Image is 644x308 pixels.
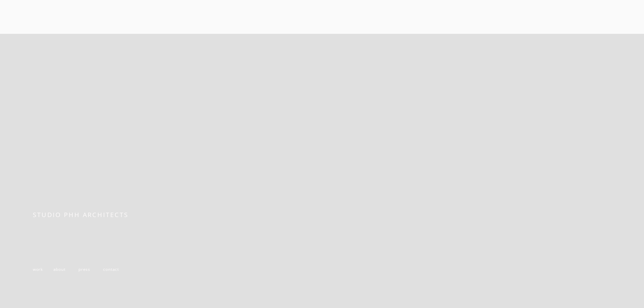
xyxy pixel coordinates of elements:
a: contact [103,266,119,272]
a: press [78,266,90,272]
a: work [33,266,43,272]
a: about [53,266,66,272]
span: STUDIO PHH ARCHITECTS [33,210,128,219]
